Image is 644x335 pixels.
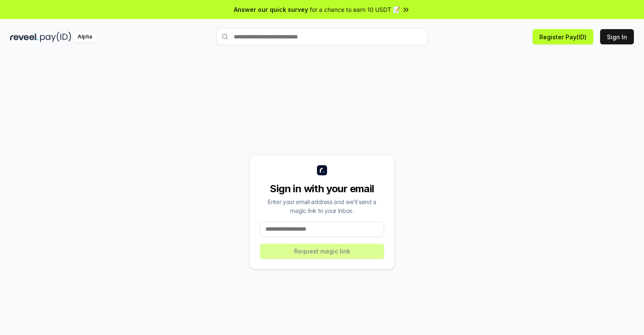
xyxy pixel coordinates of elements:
img: logo_small [317,165,327,175]
img: pay_id [40,32,71,42]
span: for a chance to earn 10 USDT 📝 [310,5,400,14]
button: Sign In [600,29,634,44]
img: reveel_dark [10,32,38,42]
div: Alpha [73,32,97,42]
div: Sign in with your email [260,182,384,196]
button: Register Pay(ID) [533,29,593,44]
span: Answer our quick survey [234,5,308,14]
div: Enter your email address and we’ll send a magic link to your inbox. [260,197,384,215]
